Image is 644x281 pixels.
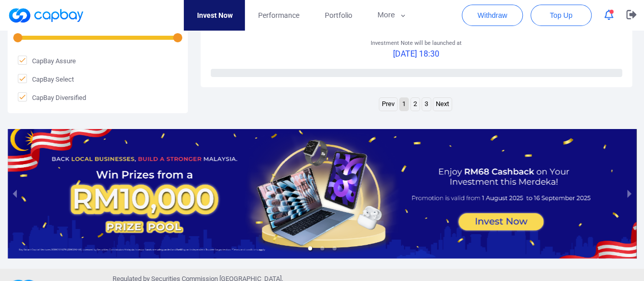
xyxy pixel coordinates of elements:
a: Previous page [379,98,397,111]
span: Top Up [550,10,572,20]
button: previous slide / item [8,129,22,259]
a: Page 2 [411,98,419,111]
a: Page 3 [422,98,431,111]
li: slide item 1 [308,246,312,250]
span: Portfolio [324,10,352,21]
p: Investment Note will be launched at [371,39,462,48]
li: slide item 2 [320,246,324,250]
li: slide item 3 [332,246,337,250]
button: next slide / item [622,129,636,259]
a: Next page [433,98,452,111]
button: Withdraw [462,5,523,26]
p: [DATE] 18:30 [371,47,462,61]
span: Performance [258,10,299,21]
span: CapBay Diversified [18,92,86,103]
a: Page 1 is your current page [400,98,408,111]
button: Top Up [530,5,592,26]
span: CapBay Assure [18,56,76,66]
span: CapBay Select [18,74,74,84]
